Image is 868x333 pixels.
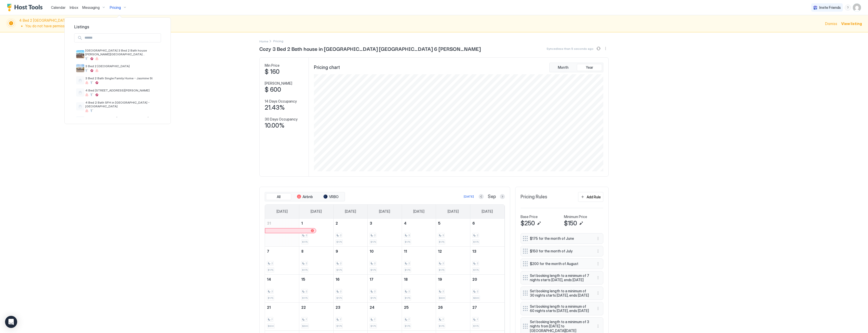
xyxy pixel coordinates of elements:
div: Open Intercom Messenger [5,316,17,328]
span: 3 Bed 2 [GEOGRAPHIC_DATA] [85,64,159,68]
span: [GEOGRAPHIC_DATA] 3 Bed 2 Bath house [PERSON_NAME][GEOGRAPHIC_DATA][PERSON_NAME] SLEEPS 6 [85,49,159,56]
span: 4 Bed [STREET_ADDRESS][PERSON_NAME] [85,88,159,92]
span: 4 Bed 2 Bath SFH on [GEOGRAPHIC_DATA] [85,116,159,120]
input: Input Field [83,34,161,42]
div: listing image [76,64,84,72]
span: 4 Bed 2 Bath SFH in [GEOGRAPHIC_DATA] - [GEOGRAPHIC_DATA] [85,101,159,108]
span: Listings [69,24,166,29]
div: listing image [76,50,84,58]
span: 3 Bed 2 Bath Single Family Home - Jasmine St [85,76,159,80]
